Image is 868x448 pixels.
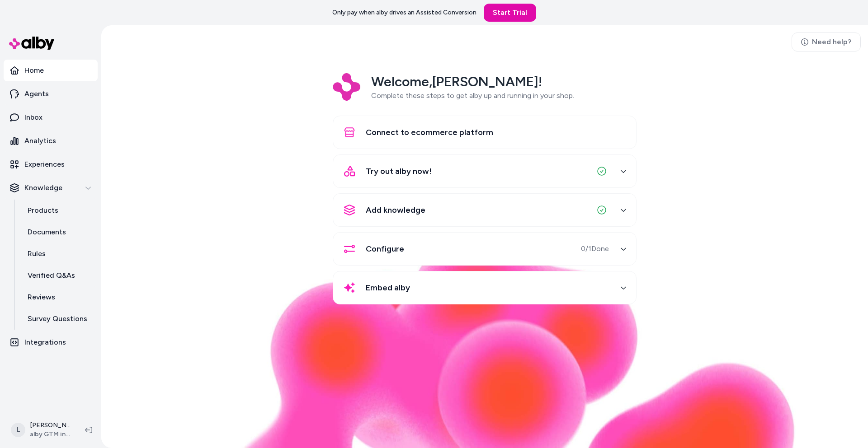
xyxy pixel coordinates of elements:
[366,243,404,255] span: Configure
[339,238,631,260] button: Configure0/1Done
[9,37,54,50] img: alby Logo
[28,248,46,259] p: Rules
[339,121,631,143] button: Connect to ecommerce platform
[371,91,574,100] span: Complete these steps to get alby up and running in your shop.
[24,89,49,99] p: Agents
[4,154,98,175] a: Experiences
[4,60,98,81] a: Home
[792,33,861,51] a: Need help?
[19,200,98,221] a: Products
[19,221,98,243] a: Documents
[24,112,42,123] p: Inbox
[24,135,56,146] p: Analytics
[4,331,98,353] a: Integrations
[19,243,98,265] a: Rules
[19,286,98,308] a: Reviews
[366,165,432,177] span: Try out alby now!
[28,292,55,303] p: Reviews
[366,126,493,139] span: Connect to ecommerce platform
[366,204,425,216] span: Add knowledge
[11,423,25,437] span: L
[339,160,631,182] button: Try out alby now!
[484,4,536,22] a: Start Trial
[4,177,98,199] button: Knowledge
[366,281,410,294] span: Embed alby
[333,73,360,101] img: Logo
[24,65,44,76] p: Home
[19,265,98,286] a: Verified Q&As
[371,73,574,90] h2: Welcome, [PERSON_NAME] !
[28,205,58,216] p: Products
[19,308,98,330] a: Survey Questions
[581,243,609,254] span: 0 / 1 Done
[28,227,66,238] p: Documents
[28,313,87,324] p: Survey Questions
[174,233,796,448] img: alby Bubble
[4,83,98,105] a: Agents
[4,107,98,128] a: Inbox
[24,159,65,170] p: Experiences
[24,337,66,348] p: Integrations
[339,199,631,221] button: Add knowledge
[339,277,631,299] button: Embed alby
[28,270,75,281] p: Verified Q&As
[5,415,78,444] button: L[PERSON_NAME]alby GTM internal
[30,430,71,439] span: alby GTM internal
[24,182,62,193] p: Knowledge
[30,421,71,430] p: [PERSON_NAME]
[332,8,476,17] p: Only pay when alby drives an Assisted Conversion
[4,130,98,152] a: Analytics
